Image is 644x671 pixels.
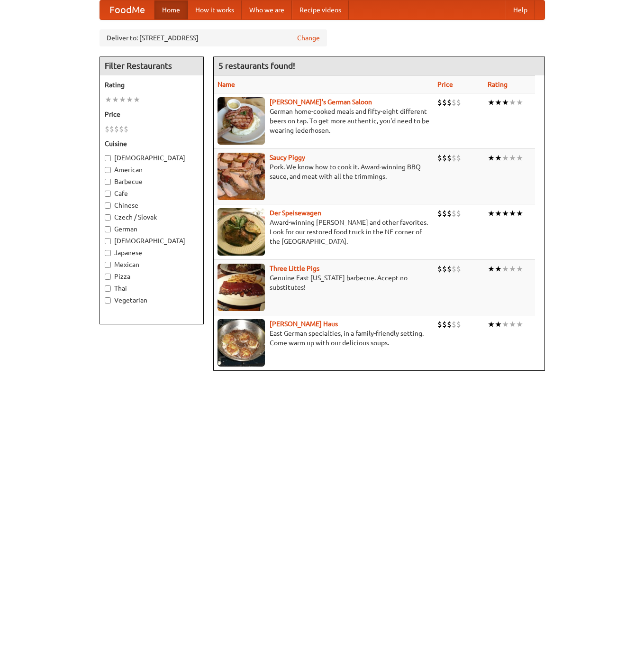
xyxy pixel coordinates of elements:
[437,208,442,219] li: $
[516,153,523,163] li: ★
[105,285,111,292] input: Thai
[242,0,292,19] a: Who we are
[105,94,112,105] li: ★
[437,153,442,163] li: $
[105,212,199,222] label: Czech / Slovak
[100,29,327,46] div: Deliver to: [STREET_ADDRESS]
[218,97,265,145] img: esthers.jpg
[437,319,442,330] li: $
[270,154,305,161] a: Saucy Piggy
[516,319,523,330] li: ★
[105,189,199,198] label: Cafe
[452,264,456,274] li: $
[218,61,295,70] ng-pluralize: 5 restaurants found!
[509,153,516,163] li: ★
[105,80,199,90] h5: Rating
[105,153,199,163] label: [DEMOGRAPHIC_DATA]
[218,153,265,200] img: saucy.jpg
[437,264,442,274] li: $
[188,0,242,19] a: How it works
[488,97,495,108] li: ★
[270,209,321,217] a: Der Speisewagen
[270,98,372,106] a: [PERSON_NAME]'s German Saloon
[447,319,452,330] li: $
[502,208,509,219] li: ★
[114,124,119,134] li: $
[516,97,523,108] li: ★
[105,124,109,134] li: $
[442,264,447,274] li: $
[105,191,111,197] input: Cafe
[105,110,199,119] h5: Price
[105,165,199,175] label: American
[105,295,199,305] label: Vegetarian
[112,94,119,105] li: ★
[218,107,430,135] p: German home-cooked meals and fifty-eight different beers on tap. To get more authentic, you'd nee...
[292,0,349,19] a: Recipe videos
[442,97,447,108] li: $
[447,264,452,274] li: $
[105,179,111,185] input: Barbecue
[154,0,188,19] a: Home
[442,153,447,163] li: $
[442,319,447,330] li: $
[105,177,199,186] label: Barbecue
[509,264,516,274] li: ★
[105,139,199,148] h5: Cuisine
[218,264,265,311] img: littlepigs.jpg
[452,208,456,219] li: $
[506,0,535,19] a: Help
[488,319,495,330] li: ★
[495,208,502,219] li: ★
[495,319,502,330] li: ★
[105,248,199,257] label: Japanese
[488,153,495,163] li: ★
[447,208,452,219] li: $
[105,260,199,269] label: Mexican
[105,202,111,209] input: Chinese
[105,167,111,173] input: American
[105,262,111,268] input: Mexican
[218,218,430,246] p: Award-winning [PERSON_NAME] and other favorites. Look for our restored food truck in the NE corne...
[502,153,509,163] li: ★
[509,97,516,108] li: ★
[119,124,124,134] li: $
[105,272,199,281] label: Pizza
[270,320,338,328] a: [PERSON_NAME] Haus
[218,329,430,348] p: East German specialties, in a family-friendly setting. Come warm up with our delicious soups.
[218,208,265,256] img: speisewagen.jpg
[133,94,140,105] li: ★
[495,153,502,163] li: ★
[109,124,114,134] li: $
[456,97,461,108] li: $
[488,264,495,274] li: ★
[218,81,235,88] a: Name
[488,208,495,219] li: ★
[105,284,199,293] label: Thai
[488,81,508,88] a: Rating
[105,214,111,221] input: Czech / Slovak
[502,319,509,330] li: ★
[456,264,461,274] li: $
[270,265,319,272] a: Three Little Pigs
[456,319,461,330] li: $
[297,33,320,43] a: Change
[452,153,456,163] li: $
[105,297,111,303] input: Vegetarian
[516,208,523,219] li: ★
[502,97,509,108] li: ★
[105,238,111,244] input: [DEMOGRAPHIC_DATA]
[105,224,199,234] label: German
[447,97,452,108] li: $
[437,97,442,108] li: $
[218,162,430,181] p: Pork. We know how to cook it. Award-winning BBQ sauce, and meat with all the trimmings.
[105,250,111,256] input: Japanese
[100,0,154,19] a: FoodMe
[119,94,126,105] li: ★
[509,208,516,219] li: ★
[495,97,502,108] li: ★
